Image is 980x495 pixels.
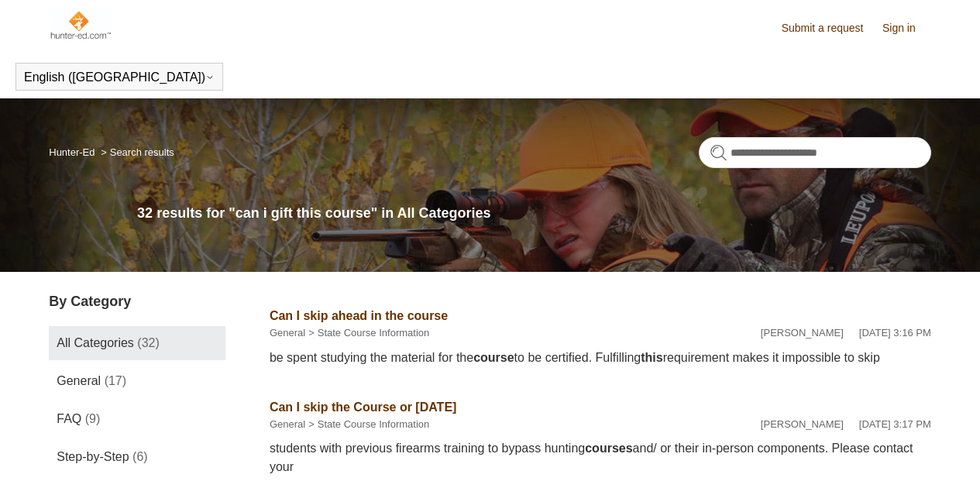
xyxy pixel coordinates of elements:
[132,450,148,463] span: (6)
[49,291,225,312] h3: By Category
[57,336,134,349] span: All Categories
[49,146,98,158] li: Hunter-Ed
[270,400,457,414] a: Can I skip the Course or [DATE]
[473,351,514,364] em: course
[137,203,931,224] h1: 32 results for "can i gift this course" in All Categories
[24,70,215,84] button: English ([GEOGRAPHIC_DATA])
[305,325,429,341] li: State Course Information
[49,402,225,436] a: FAQ (9)
[270,349,931,367] div: be spent studying the material for the to be certified. Fulfilling requirement makes it impossibl...
[49,326,225,360] a: All Categories (32)
[49,146,95,158] a: Hunter-Ed
[49,364,225,398] a: General (17)
[98,146,174,158] li: Search results
[882,20,931,36] a: Sign in
[57,412,81,425] span: FAQ
[270,418,305,430] a: General
[641,351,662,364] em: this
[270,439,931,476] div: students with previous firearms training to bypass hunting and/ or their in-person components. Pl...
[318,327,430,339] a: State Course Information
[318,418,430,430] a: State Course Information
[270,417,305,432] li: General
[761,417,844,432] li: [PERSON_NAME]
[49,9,112,40] img: Hunter-Ed Help Center home page
[699,137,931,168] input: Search
[270,309,448,322] a: Can I skip ahead in the course
[57,374,101,387] span: General
[137,336,159,349] span: (32)
[585,442,632,455] em: courses
[859,327,931,339] time: 02/12/2024, 15:16
[57,450,129,463] span: Step-by-Step
[761,325,844,341] li: [PERSON_NAME]
[305,417,429,432] li: State Course Information
[782,20,879,36] a: Submit a request
[270,325,305,341] li: General
[85,412,101,425] span: (9)
[859,418,931,430] time: 02/12/2024, 15:17
[49,440,225,474] a: Step-by-Step (6)
[270,327,305,339] a: General
[105,374,126,387] span: (17)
